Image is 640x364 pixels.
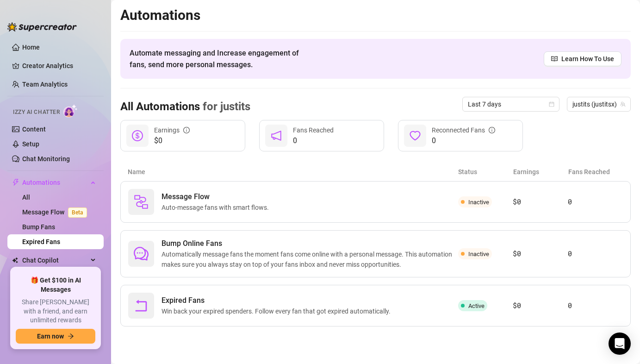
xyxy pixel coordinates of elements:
[162,202,273,213] span: Auto-message fans with smart flows.
[22,155,70,163] a: Chat Monitoring
[128,167,458,177] article: Name
[489,127,495,133] span: info-circle
[22,194,30,201] a: All
[22,140,39,148] a: Setup
[468,251,489,257] span: Inactive
[22,253,88,268] span: Chat Copilot
[154,125,190,135] div: Earnings
[16,329,95,344] button: Earn nowarrow-right
[22,126,46,133] a: Content
[513,196,568,207] article: $0
[513,248,568,259] article: $0
[162,249,458,270] span: Automatically message fans the moment fans come online with a personal message. This automation m...
[200,100,250,113] span: for justits
[551,56,558,62] span: read
[120,6,631,24] h2: Automations
[468,199,489,206] span: Inactive
[130,47,308,70] span: Automate messaging and Increase engagement of fans, send more personal messages.
[162,306,394,316] span: Win back your expired spenders. Follow every fan that got expired automatically.
[513,167,568,177] article: Earnings
[22,44,40,51] a: Home
[12,257,18,264] img: Chat Copilot
[22,58,96,73] a: Creator Analytics
[183,127,190,133] span: info-circle
[22,238,60,245] a: Expired Fans
[22,223,55,231] a: Bump Fans
[568,248,623,259] article: 0
[568,196,623,207] article: 0
[63,104,78,118] img: AI Chatter
[513,300,568,311] article: $0
[7,22,77,31] img: logo-BBDzfeDw.svg
[120,100,250,114] h3: All Automations
[162,191,273,202] span: Message Flow
[544,51,621,66] a: Learn How To Use
[468,97,554,111] span: Last 7 days
[568,167,623,177] article: Fans Reached
[68,333,74,339] span: arrow-right
[134,195,149,209] img: svg%3e
[432,125,495,135] div: Reconnected Fans
[16,298,95,325] span: Share [PERSON_NAME] with a friend, and earn unlimited rewards
[432,135,495,146] span: 0
[410,130,421,141] span: heart
[162,238,458,249] span: Bump Online Fans
[22,175,88,190] span: Automations
[162,295,394,306] span: Expired Fans
[134,298,149,313] span: rollback
[68,207,87,218] span: Beta
[271,130,282,141] span: notification
[468,302,485,309] span: Active
[620,101,626,107] span: team
[22,81,68,88] a: Team Analytics
[12,179,19,186] span: thunderbolt
[568,300,623,311] article: 0
[13,108,60,117] span: Izzy AI Chatter
[22,208,91,216] a: Message FlowBeta
[561,54,614,64] span: Learn How To Use
[16,276,95,294] span: 🎁 Get $100 in AI Messages
[293,126,334,134] span: Fans Reached
[572,97,625,111] span: justits (justitsx)
[37,333,64,340] span: Earn now
[154,135,190,146] span: $0
[609,333,631,355] div: Open Intercom Messenger
[549,101,554,107] span: calendar
[458,167,513,177] article: Status
[293,135,334,146] span: 0
[132,130,143,141] span: dollar
[134,246,149,261] span: comment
